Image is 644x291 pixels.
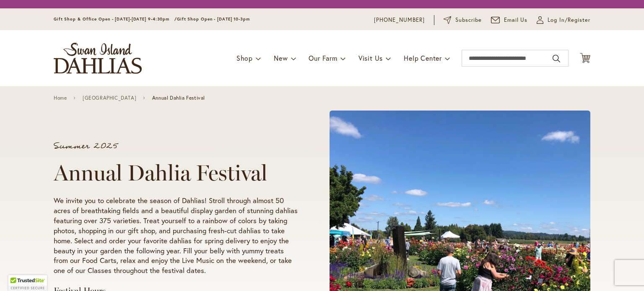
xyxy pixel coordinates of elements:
span: Log In/Register [548,16,590,24]
span: Shop [236,54,253,62]
a: [GEOGRAPHIC_DATA] [83,95,136,101]
button: Search [553,52,560,65]
span: New [274,54,288,62]
p: Summer 2025 [54,142,298,150]
a: Home [54,95,67,101]
span: Subscribe [455,16,482,24]
span: Gift Shop Open - [DATE] 10-3pm [177,16,250,22]
span: Annual Dahlia Festival [152,95,205,101]
span: Help Center [404,54,442,62]
a: [PHONE_NUMBER] [374,16,425,24]
span: Gift Shop & Office Open - [DATE]-[DATE] 9-4:30pm / [54,16,177,22]
span: Our Farm [309,54,337,62]
span: Visit Us [358,54,383,62]
span: Email Us [504,16,528,24]
a: Email Us [491,16,528,24]
a: Subscribe [444,16,482,24]
div: TrustedSite Certified [8,275,47,291]
h1: Annual Dahlia Festival [54,160,298,185]
p: We invite you to celebrate the season of Dahlias! Stroll through almost 50 acres of breathtaking ... [54,196,298,276]
a: store logo [54,43,142,74]
a: Log In/Register [537,16,590,24]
